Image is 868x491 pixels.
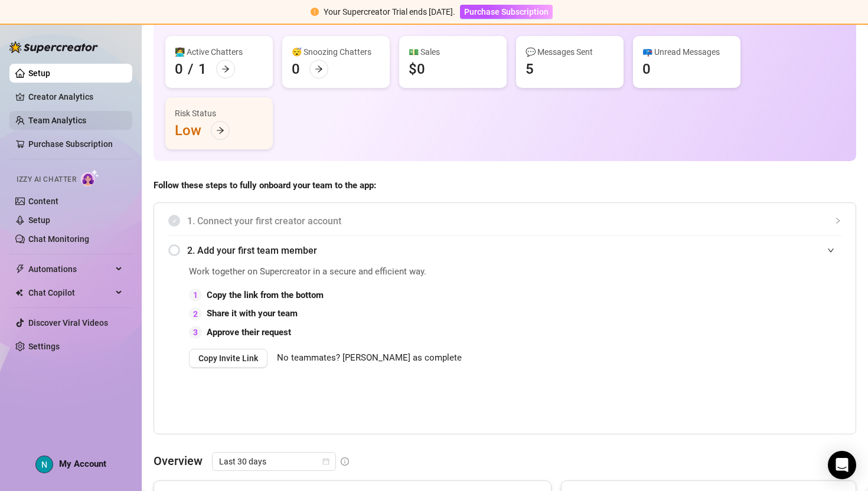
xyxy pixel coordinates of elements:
[28,215,50,225] a: Setup
[216,126,224,135] span: arrow-right
[324,7,455,17] span: Your Supercreator Trial ends [DATE].
[464,7,549,17] span: Purchase Subscription
[175,107,263,120] div: Risk Status
[175,60,183,78] div: 0
[460,5,553,19] button: Purchase Subscription
[189,307,202,320] div: 2
[28,283,112,302] span: Chat Copilot
[28,260,112,279] span: Automations
[221,65,230,73] span: arrow-right
[189,289,202,302] div: 1
[168,236,841,265] div: 2. Add your first team member
[175,45,263,58] div: 👩‍💻 Active Chatters
[154,452,203,470] article: Overview
[207,308,298,319] strong: Share it with your team
[311,8,319,16] span: exclamation-circle
[59,459,106,469] span: My Account
[642,60,651,78] div: 0
[526,60,534,78] div: 5
[292,45,380,58] div: 😴 Snoozing Chatters
[189,265,576,279] span: Work together on Supercreator in a secure and efficient way.
[322,458,329,465] span: calendar
[28,197,58,206] a: Content
[81,169,99,186] img: AI Chatter
[15,289,23,297] img: Chat Copilot
[642,45,731,58] div: 📪 Unread Messages
[315,65,323,73] span: arrow-right
[187,214,841,228] span: 1. Connect your first creator account
[17,174,76,185] span: Izzy AI Chatter
[154,180,376,191] strong: Follow these steps to fully onboard your team to the app:
[28,116,86,125] a: Team Analytics
[187,243,841,258] span: 2. Add your first team member
[409,45,497,58] div: 💵 Sales
[460,7,553,17] a: Purchase Subscription
[341,457,349,466] span: info-circle
[189,326,202,339] div: 3
[292,60,300,78] div: 0
[28,342,60,351] a: Settings
[526,45,614,58] div: 💬 Messages Sent
[409,60,425,78] div: $0
[9,41,98,53] img: logo-BBDzfeDw.svg
[28,234,89,244] a: Chat Monitoring
[198,353,258,363] span: Copy Invite Link
[198,60,207,78] div: 1
[219,453,329,470] span: Last 30 days
[827,247,834,254] span: expanded
[168,207,841,235] div: 1. Connect your first creator account
[207,327,291,338] strong: Approve their request
[277,351,462,365] span: No teammates? [PERSON_NAME] as complete
[28,87,123,106] a: Creator Analytics
[36,456,53,473] img: ACg8ocKsIo15No2QhkFmarKOiSmGjZa1uKHXnwjis_ELLqoT-AIJXQ=s96-c
[605,265,841,416] iframe: Adding Team Members
[15,264,25,274] span: thunderbolt
[207,290,324,300] strong: Copy the link from the bottom
[189,349,267,368] button: Copy Invite Link
[834,217,841,224] span: collapsed
[28,318,108,328] a: Discover Viral Videos
[28,139,113,149] a: Purchase Subscription
[28,68,50,78] a: Setup
[828,451,856,479] div: Open Intercom Messenger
